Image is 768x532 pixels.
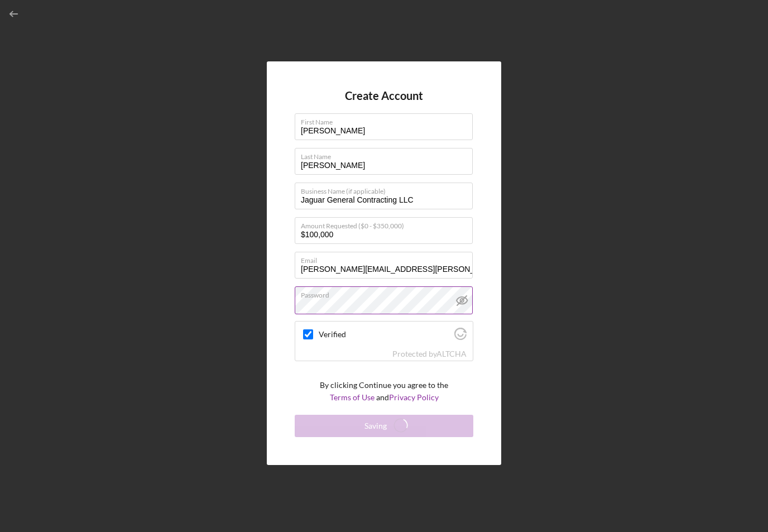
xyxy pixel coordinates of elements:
[389,392,439,402] a: Privacy Policy
[301,114,473,126] label: First Name
[301,252,473,265] label: Email
[301,183,473,195] label: Business Name (if applicable)
[301,287,473,299] label: Password
[364,415,387,437] div: Saving
[454,332,467,342] a: Visit Altcha.org
[295,415,473,437] button: Saving
[345,89,423,102] h4: Create Account
[319,330,451,339] label: Verified
[392,349,467,358] div: Protected by
[320,379,448,404] p: By clicking Continue you agree to the and
[330,392,375,402] a: Terms of Use
[301,148,473,161] label: Last Name
[301,218,473,230] label: Amount Requested ($0 - $350,000)
[436,349,467,358] a: Visit Altcha.org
